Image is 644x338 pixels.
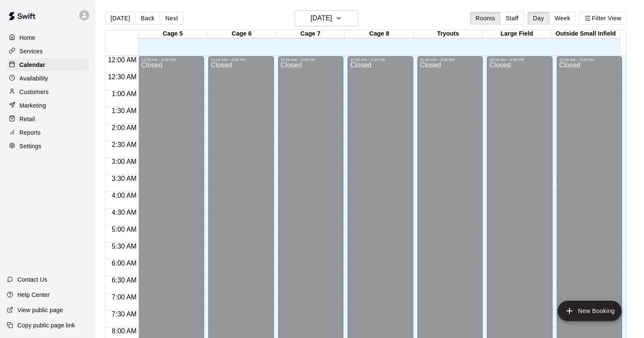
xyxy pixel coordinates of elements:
span: 2:30 AM [110,141,139,148]
div: Cage 7 [276,30,345,38]
p: Reports [19,128,41,137]
span: 12:30 AM [106,73,139,80]
div: 12:00 AM – 3:30 PM [141,58,202,62]
span: 4:30 AM [110,209,139,216]
span: 7:00 AM [110,294,139,301]
span: 5:30 AM [110,243,139,250]
div: Large Field [482,30,551,38]
div: 12:00 AM – 3:30 PM [211,58,271,62]
button: Filter View [579,12,627,25]
button: Day [528,12,550,25]
a: Calendar [7,58,88,71]
button: Rooms [470,12,500,25]
div: 12:00 AM – 3:30 PM [489,58,550,62]
div: Tryouts [414,30,483,38]
a: Reports [7,126,88,139]
button: Staff [500,12,524,25]
span: 2:00 AM [110,124,139,131]
div: Cage 5 [138,30,207,38]
p: View public page [17,306,63,314]
button: Back [135,12,160,25]
p: Calendar [19,61,45,69]
span: 1:00 AM [110,90,139,97]
p: Settings [19,142,41,150]
div: 12:00 AM – 3:30 PM [559,58,620,62]
span: 3:30 AM [110,175,139,182]
a: Customers [7,86,88,98]
p: Home [19,33,36,42]
p: Retail [19,115,35,123]
a: Marketing [7,99,88,112]
span: 1:30 AM [110,107,139,114]
p: Contact Us [17,275,47,284]
a: Services [7,45,88,58]
div: 12:00 AM – 3:30 PM [420,58,481,62]
span: 12:00 AM [106,56,139,64]
div: 12:00 AM – 3:30 PM [281,58,341,62]
a: Availability [7,72,88,85]
button: Next [160,12,183,25]
span: 6:00 AM [110,260,139,267]
p: Help Center [17,291,50,299]
p: Customers [19,88,49,96]
span: 7:30 AM [110,310,139,318]
span: 4:00 AM [110,192,139,199]
p: Copy public page link [17,321,75,330]
button: add [558,301,622,321]
button: [DATE] [295,10,358,26]
div: Cage 8 [345,30,414,38]
a: Settings [7,140,88,152]
p: Services [19,47,43,55]
p: Marketing [19,101,46,110]
h6: [DATE] [310,12,332,24]
div: Cage 6 [207,30,276,38]
p: Availability [19,74,48,83]
span: 3:00 AM [110,158,139,165]
a: Home [7,31,88,44]
span: 5:00 AM [110,226,139,233]
div: Outside Small Infield [551,30,620,38]
span: 6:30 AM [110,277,139,284]
button: Week [549,12,576,25]
button: [DATE] [105,12,135,25]
span: 8:00 AM [110,327,139,335]
a: Retail [7,113,88,125]
div: 12:00 AM – 3:30 PM [350,58,411,62]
